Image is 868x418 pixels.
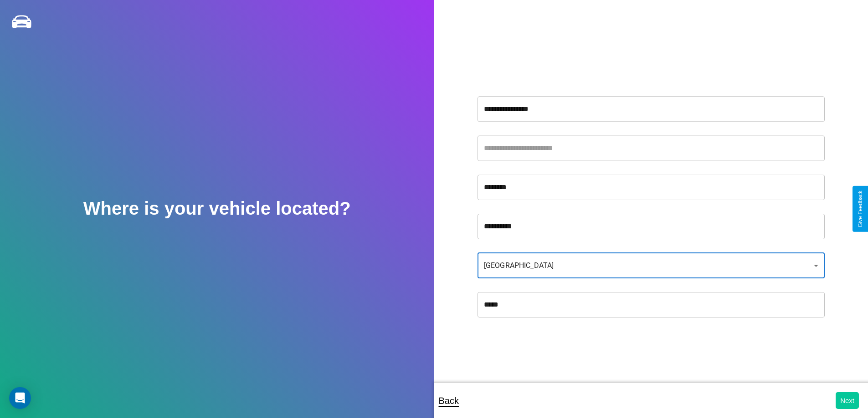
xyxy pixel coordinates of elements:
div: Open Intercom Messenger [9,387,31,409]
p: Back [439,393,459,409]
div: Give Feedback [857,191,863,227]
button: Next [836,392,859,409]
div: [GEOGRAPHIC_DATA] [478,253,825,278]
h2: Where is your vehicle located? [83,198,351,219]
